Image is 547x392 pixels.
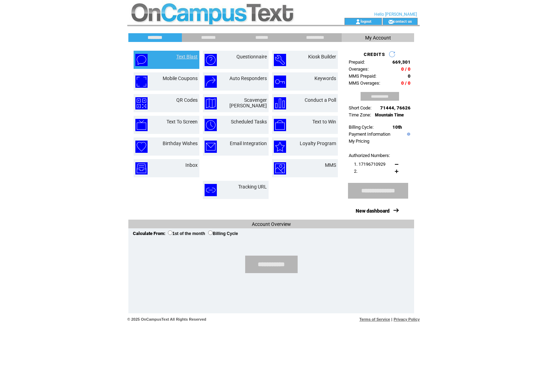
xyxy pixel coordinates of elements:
a: Birthday Wishes [163,141,198,146]
img: contact_us_icon.gif [388,19,393,24]
a: Mobile Coupons [163,76,198,81]
a: Text Blast [176,54,198,59]
a: QR Codes [176,97,198,103]
img: mobile-coupons.png [135,76,148,88]
a: Text To Screen [166,119,198,124]
a: logout [361,19,371,23]
img: inbox.png [135,162,148,174]
span: Hello [PERSON_NAME] [374,12,417,17]
span: 1. 17196710929 [354,162,385,167]
a: Inbox [185,162,198,168]
span: My Account [365,35,391,41]
span: Prepaid: [349,59,365,65]
a: Scheduled Tasks [231,119,267,124]
a: Text to Win [312,119,336,124]
a: Scavenger [PERSON_NAME] [229,97,267,108]
img: scavenger-hunt.png [205,97,217,109]
span: Short Code: [349,105,371,111]
span: Mountain Time [375,113,404,117]
a: Email Integration [230,141,267,146]
span: Calculate From: [133,231,165,236]
a: Keywords [314,76,336,81]
span: 669,301 [392,59,411,65]
a: Privacy Policy [393,317,420,321]
img: text-to-win.png [274,119,286,131]
img: email-integration.png [205,141,217,153]
img: help.gif [405,133,410,136]
a: Payment Information [349,131,390,137]
a: New dashboard [356,208,390,214]
img: birthday-wishes.png [135,141,148,153]
span: 2. [354,169,357,174]
img: scheduled-tasks.png [205,119,217,131]
a: Questionnaire [236,54,267,59]
a: Conduct a Poll [305,97,336,103]
img: kiosk-builder.png [274,54,286,66]
a: Loyalty Program [300,141,336,146]
img: text-blast.png [135,54,148,66]
span: | [391,317,392,321]
span: Billing Cycle: [349,124,374,130]
img: account_icon.gif [355,19,361,24]
span: Time Zone: [349,112,371,117]
span: 71444, 76626 [380,105,411,111]
img: keywords.png [274,76,286,88]
span: 0 [408,73,411,79]
span: Authorized Numbers: [349,153,390,158]
span: 0 / 0 [401,66,411,72]
img: text-to-screen.png [135,119,148,131]
a: Terms of Service [360,317,390,321]
span: 10th [392,124,402,130]
span: MMS Overages: [349,80,380,86]
span: Account Overview [252,221,291,227]
input: 1st of the month [168,230,172,235]
input: Billing Cycle [208,230,213,235]
img: auto-responders.png [205,76,217,88]
span: CREDITS [364,52,385,57]
img: conduct-a-poll.png [274,97,286,109]
a: Auto Responders [229,76,267,81]
img: loyalty-program.png [274,141,286,153]
span: © 2025 OnCampusText All Rights Reserved [127,317,206,321]
span: 0 / 0 [401,80,411,86]
label: Billing Cycle [208,231,238,236]
a: Tracking URL [238,184,267,190]
a: Kiosk Builder [308,54,336,59]
img: questionnaire.png [205,54,217,66]
img: tracking-url.png [205,184,217,196]
img: mms.png [274,162,286,174]
span: Overages: [349,66,369,72]
a: My Pricing [349,138,369,144]
label: 1st of the month [168,231,205,236]
span: MMS Prepaid: [349,73,376,79]
a: contact us [393,19,412,23]
a: MMS [325,162,336,168]
img: qr-codes.png [135,97,148,109]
